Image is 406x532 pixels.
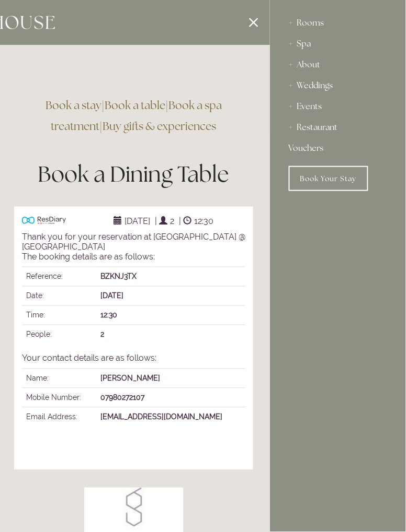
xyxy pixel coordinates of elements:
[289,75,387,96] div: Weddings
[289,54,387,75] div: About
[289,117,387,138] div: Restaurant
[289,96,387,117] div: Events
[289,33,387,54] div: Spa
[289,166,368,191] a: Book Your Stay
[289,138,387,159] a: Vouchers
[289,13,387,33] div: Rooms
